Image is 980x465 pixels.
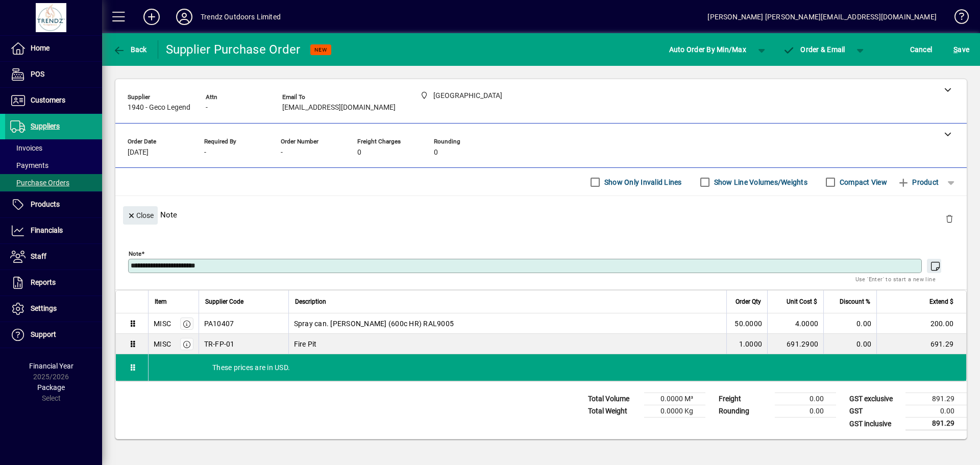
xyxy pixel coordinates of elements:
[767,313,823,334] td: 4.0000
[31,278,56,286] span: Reports
[844,418,905,430] td: GST inclusive
[5,218,102,243] a: Financials
[876,334,966,354] td: 691.29
[201,9,281,25] div: Trendz Outdoors Limited
[876,313,966,334] td: 200.00
[357,149,361,157] span: 0
[644,405,705,418] td: 0.0000 Kg
[294,339,317,349] span: Fire Pit
[783,45,845,54] span: Order & Email
[31,122,60,130] span: Suppliers
[10,144,42,152] span: Invoices
[31,44,50,52] span: Home
[838,177,887,187] label: Compact View
[951,40,972,59] button: Save
[5,322,102,348] a: Support
[282,104,396,112] span: [EMAIL_ADDRESS][DOMAIN_NAME]
[840,296,870,307] span: Discount %
[31,304,57,312] span: Settings
[199,334,288,354] td: TR-FP-01
[128,104,190,112] span: 1940 - Geco Legend
[154,339,171,349] div: MISC
[726,334,767,354] td: 1.0000
[128,149,149,157] span: [DATE]
[929,296,953,307] span: Extend $
[110,40,150,59] button: Back
[767,334,823,354] td: 691.2900
[31,330,56,338] span: Support
[154,319,171,329] div: MISC
[31,200,60,208] span: Products
[155,296,167,307] span: Item
[37,383,65,391] span: Package
[905,405,967,418] td: 0.00
[434,149,438,157] span: 0
[855,273,936,285] mat-hint: Use 'Enter' to start a new line
[644,393,705,405] td: 0.0000 M³
[5,192,102,217] a: Products
[5,157,102,174] a: Payments
[905,418,967,430] td: 891.29
[844,393,905,405] td: GST exclusive
[775,393,836,405] td: 0.00
[295,296,326,307] span: Description
[31,252,46,260] span: Staff
[31,226,63,234] span: Financials
[937,214,962,223] app-page-header-button: Delete
[947,2,967,35] a: Knowledge Base
[113,45,147,54] span: Back
[823,334,876,354] td: 0.00
[135,8,168,26] button: Add
[726,313,767,334] td: 50.0000
[199,313,288,334] td: PA10407
[129,250,141,257] mat-label: Note
[281,149,283,157] span: -
[115,196,967,233] div: Note
[664,40,751,59] button: Auto Order By Min/Max
[669,41,746,58] span: Auto Order By Min/Max
[204,149,206,157] span: -
[31,70,44,78] span: POS
[314,46,327,53] span: NEW
[127,207,154,224] span: Close
[10,161,48,169] span: Payments
[29,362,73,370] span: Financial Year
[892,173,944,191] button: Product
[206,104,208,112] span: -
[166,41,301,58] div: Supplier Purchase Order
[897,174,939,190] span: Product
[844,405,905,418] td: GST
[775,405,836,418] td: 0.00
[120,210,160,219] app-page-header-button: Close
[937,206,962,231] button: Delete
[5,270,102,296] a: Reports
[5,62,102,87] a: POS
[5,36,102,61] a: Home
[736,296,761,307] span: Order Qty
[908,40,935,59] button: Cancel
[910,41,933,58] span: Cancel
[583,393,644,405] td: Total Volume
[905,393,967,405] td: 891.29
[5,139,102,157] a: Invoices
[583,405,644,418] td: Total Weight
[5,174,102,191] a: Purchase Orders
[714,405,775,418] td: Rounding
[953,41,969,58] span: ave
[10,179,69,187] span: Purchase Orders
[168,8,201,26] button: Profile
[205,296,243,307] span: Supplier Code
[714,393,775,405] td: Freight
[707,9,937,25] div: [PERSON_NAME] [PERSON_NAME][EMAIL_ADDRESS][DOMAIN_NAME]
[5,88,102,113] a: Customers
[712,177,807,187] label: Show Line Volumes/Weights
[5,244,102,270] a: Staff
[953,45,958,54] span: S
[294,319,454,329] span: Spray can. [PERSON_NAME] (600c HR) RAL9005
[123,206,158,225] button: Close
[787,296,817,307] span: Unit Cost $
[31,96,65,104] span: Customers
[602,177,682,187] label: Show Only Invalid Lines
[102,40,158,59] app-page-header-button: Back
[778,40,850,59] button: Order & Email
